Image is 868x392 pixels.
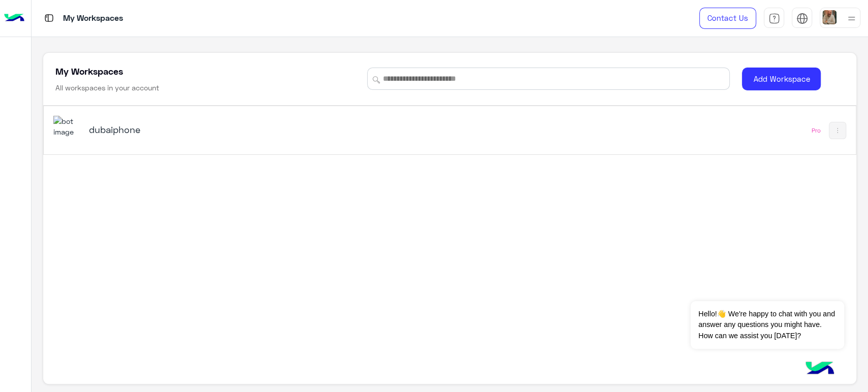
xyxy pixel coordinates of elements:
[812,126,821,135] div: Pro
[802,351,837,387] img: hulul-logo.png
[63,12,123,25] p: My Workspaces
[691,301,844,349] span: Hello!👋 We're happy to chat with you and answer any questions you might have. How can we assist y...
[742,68,821,90] button: Add Workspace
[53,116,81,138] img: 1403182699927242
[845,12,858,25] img: profile
[764,8,784,29] a: tab
[822,10,836,24] img: userImage
[699,8,756,29] a: Contact Us
[55,65,123,77] h5: My Workspaces
[4,8,24,29] img: Logo
[55,83,159,93] h6: All workspaces in your account
[796,13,808,24] img: tab
[43,12,55,24] img: tab
[768,13,780,24] img: tab
[89,123,374,136] h5: dubaiphone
